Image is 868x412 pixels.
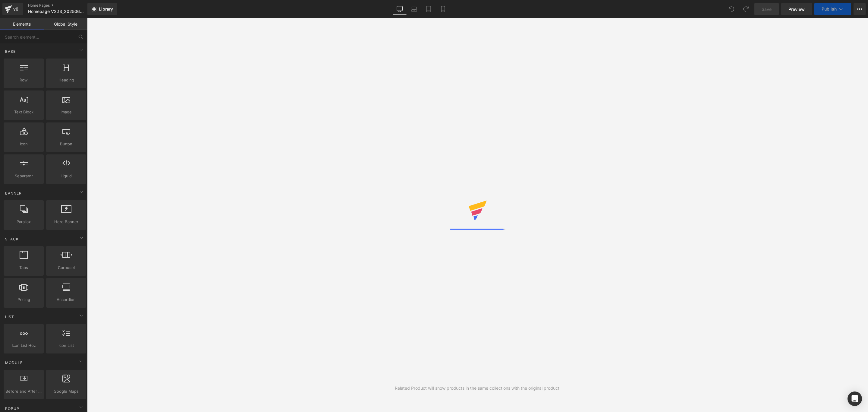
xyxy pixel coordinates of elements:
[99,6,113,12] span: Library
[421,3,436,15] a: Tablet
[5,49,16,54] span: Base
[407,3,421,15] a: Laptop
[5,406,20,411] span: Popup
[5,342,42,349] span: Icon List Hoz
[854,3,866,15] button: More
[87,3,117,15] a: New Library
[2,3,23,15] a: v6
[48,141,84,147] span: Button
[48,296,84,303] span: Accordion
[395,385,561,391] div: Related Product will show products in the same collections with the original product.
[822,7,837,11] span: Publish
[5,360,23,366] span: Module
[762,6,772,12] span: Save
[48,219,84,225] span: Hero Banner
[28,3,97,8] a: Home Pages
[48,173,84,179] span: Liquid
[5,219,42,225] span: Parallax
[28,9,86,14] span: Homepage V2.13_20250627AvensiWaveColor
[12,5,20,13] div: v6
[48,265,84,271] span: Carousel
[725,3,737,15] button: Undo
[48,77,84,83] span: Heading
[788,6,805,12] span: Preview
[5,314,15,320] span: List
[814,3,851,15] button: Publish
[5,173,42,179] span: Separator
[48,342,84,349] span: Icon List
[48,109,84,115] span: Image
[5,388,42,395] span: Before and After Images
[781,3,812,15] a: Preview
[5,265,42,271] span: Tabs
[848,391,862,406] div: Open Intercom Messenger
[5,77,42,83] span: Row
[740,3,752,15] button: Redo
[5,296,42,303] span: Pricing
[5,236,19,242] span: Stack
[5,190,22,196] span: Banner
[5,141,42,147] span: Icon
[436,3,450,15] a: Mobile
[44,18,87,30] a: Global Style
[48,388,84,395] span: Google Maps
[392,3,407,15] a: Desktop
[5,109,42,115] span: Text Block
